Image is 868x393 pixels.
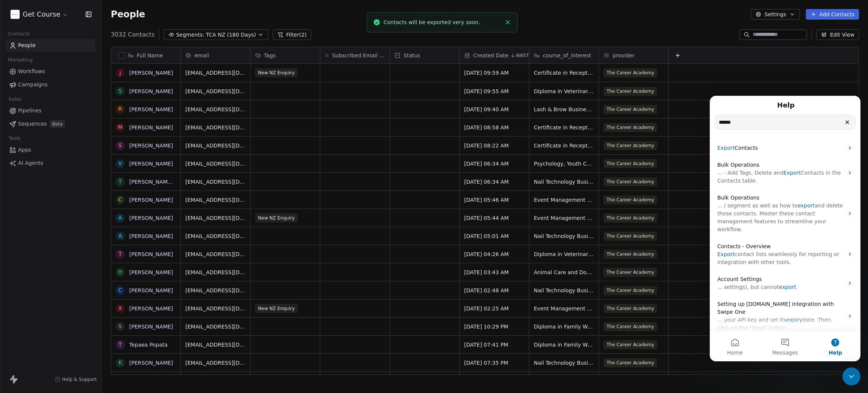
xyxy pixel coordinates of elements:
a: [PERSON_NAME] [129,287,173,293]
span: [EMAIL_ADDRESS][DOMAIN_NAME] [185,305,246,312]
a: AI Agents [6,157,95,169]
span: TCA NZ (180 Days) [206,31,256,39]
span: [DATE] 07:41 PM [464,341,524,348]
span: [EMAIL_ADDRESS][DOMAIN_NAME] [185,160,246,167]
span: Nail Technology Business Pathway [534,178,594,186]
button: Add Contacts [806,9,859,20]
a: Pipelines [6,104,95,117]
a: [PERSON_NAME] [129,324,173,330]
a: [PERSON_NAME] [129,88,173,94]
a: [PERSON_NAME] [129,233,173,239]
div: S [119,322,122,330]
div: C [118,196,122,204]
span: The Career Academy [604,340,657,349]
span: The Career Academy [604,268,657,277]
a: [PERSON_NAME] [129,161,173,167]
span: The Career Academy [604,105,657,114]
div: grid [111,64,181,375]
span: [EMAIL_ADDRESS][DOMAIN_NAME] [185,232,246,240]
span: Help & Support [62,376,97,382]
span: The Career Academy [604,195,657,204]
span: email [194,52,209,59]
a: [PERSON_NAME] [129,251,173,257]
div: C [118,286,122,294]
span: Beta [50,120,65,128]
span: Created Date [473,52,508,59]
img: gc-on-white.png [11,10,20,19]
button: Close toast [503,17,513,27]
span: [EMAIL_ADDRESS][DOMAIN_NAME] [185,341,246,348]
a: [PERSON_NAME] Hona [129,179,188,185]
span: AI Agents [18,159,43,167]
span: Get Course [23,9,60,19]
div: Tags [251,47,320,63]
span: AWST [516,52,529,58]
span: Sequences [18,120,47,128]
span: The Career Academy [604,304,657,313]
span: [DATE] 02:25 AM [464,305,524,312]
span: Diploma in Veterinary Assistant & Animal Welfare [534,88,594,95]
span: Psychology, Youth Counselling, and Mental Health Bundle [534,160,594,167]
div: M [118,123,122,131]
span: [EMAIL_ADDRESS][DOMAIN_NAME] [185,69,246,77]
span: The Career Academy [604,141,657,150]
a: [PERSON_NAME] [129,360,173,366]
span: Certificate in Reception & Office Support [534,69,594,77]
span: 3032 Contacts [111,30,154,39]
button: Settings [751,9,799,20]
span: [DATE] 09:40 AM [464,106,524,113]
button: Edit View [816,29,859,40]
div: S [119,141,122,149]
a: People [6,39,95,52]
span: [DATE] 04:26 AM [464,250,524,258]
div: K [118,359,122,367]
a: [PERSON_NAME] [129,197,173,203]
span: Diploma in Veterinary Assistant & Animal Welfare [534,250,594,258]
div: grid [181,64,859,375]
span: [EMAIL_ADDRESS][DOMAIN_NAME] [185,359,246,367]
a: Workflows [6,65,95,78]
div: S [119,87,122,95]
span: [EMAIL_ADDRESS][DOMAIN_NAME] [185,88,246,95]
a: Apps [6,144,95,156]
span: Diploma in Family Wellness and [MEDICAL_DATA] [534,323,594,330]
span: [DATE] 05:01 AM [464,232,524,240]
span: The Career Academy [604,232,657,241]
span: provider [613,52,634,59]
span: Tags [264,52,276,59]
span: Diploma in Family Wellness and [MEDICAL_DATA] [534,341,594,348]
a: [PERSON_NAME] [129,124,173,130]
span: The Career Academy [604,213,657,223]
span: [EMAIL_ADDRESS][DOMAIN_NAME] [185,323,246,330]
span: [DATE] 08:58 AM [464,124,524,131]
div: R [118,105,122,113]
a: [PERSON_NAME] [129,143,173,149]
span: [EMAIL_ADDRESS][DOMAIN_NAME] [185,250,246,258]
span: New NZ Enquiry [255,213,298,223]
div: T [119,250,122,258]
span: The Career Academy [604,159,657,168]
div: J [119,69,121,77]
span: Certificate in Reception & Office Support [534,142,594,149]
span: People [18,41,36,49]
div: T [119,341,122,348]
div: V [118,160,122,167]
span: [DATE] 05:46 AM [464,196,524,204]
span: Nail Technology Business Pathway [534,359,594,367]
div: H [118,268,122,276]
span: Pipelines [18,107,41,115]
